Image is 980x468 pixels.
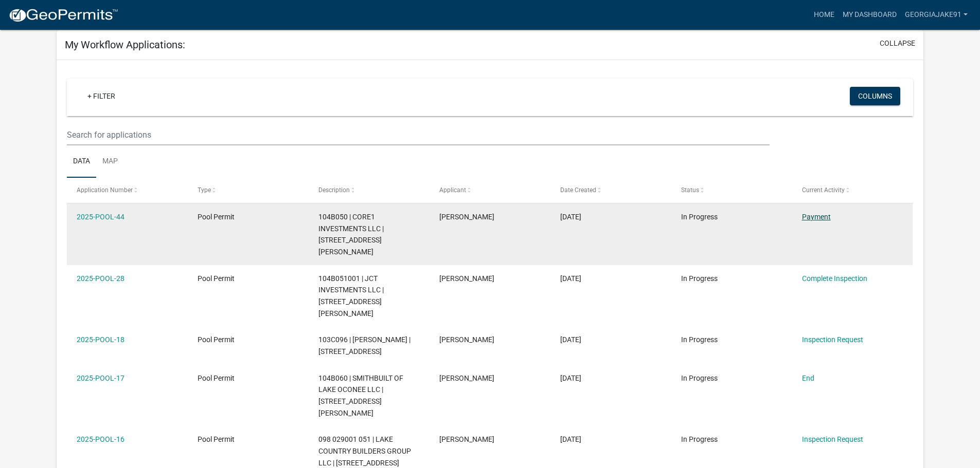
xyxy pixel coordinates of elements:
[439,335,494,344] span: Jake Robertson
[318,186,350,194] span: Description
[802,186,845,194] span: Current Activity
[77,274,124,283] a: 2025-POOL-28
[681,435,718,443] span: In Progress
[802,435,863,443] a: Inspection Request
[318,435,411,467] span: 098 029001 051 | LAKE COUNTRY BUILDERS GROUP LLC | 131 Harmony Bay Drive
[560,435,581,443] span: 03/17/2025
[839,5,901,25] a: My Dashboard
[198,186,211,194] span: Type
[560,374,581,382] span: 03/17/2025
[560,186,596,194] span: Date Created
[318,274,384,317] span: 104B051001 | JCT INVESTMENTS LLC | 142 COLLIS CIR
[198,274,235,283] span: Pool Permit
[198,213,235,221] span: Pool Permit
[681,335,718,344] span: In Progress
[77,435,124,443] a: 2025-POOL-16
[560,335,581,344] span: 03/18/2025
[67,178,188,202] datatable-header-cell: Application Number
[67,124,769,145] input: Search for applications
[681,186,699,194] span: Status
[880,38,915,49] button: collapse
[188,178,309,202] datatable-header-cell: Type
[65,39,185,51] h5: My Workflow Applications:
[560,274,581,283] span: 05/06/2025
[77,374,124,382] a: 2025-POOL-17
[318,335,411,355] span: 103C096 | Rodney Jarrard | 127 CAPE VIEW LN
[802,274,867,283] a: Complete Inspection
[671,178,792,202] datatable-header-cell: Status
[792,178,913,202] datatable-header-cell: Current Activity
[439,274,494,283] span: Jake Robertson
[198,435,235,443] span: Pool Permit
[802,335,863,344] a: Inspection Request
[198,374,235,382] span: Pool Permit
[77,335,124,344] a: 2025-POOL-18
[802,374,814,382] a: End
[430,178,550,202] datatable-header-cell: Applicant
[77,186,133,194] span: Application Number
[550,178,671,202] datatable-header-cell: Date Created
[309,178,430,202] datatable-header-cell: Description
[681,213,718,221] span: In Progress
[850,87,900,105] button: Columns
[439,213,494,221] span: Jake Robertson
[198,335,235,344] span: Pool Permit
[439,435,494,443] span: Jake Robertson
[67,145,96,178] a: Data
[810,5,839,25] a: Home
[681,274,718,283] span: In Progress
[802,213,831,221] a: Payment
[318,213,384,256] span: 104B050 | CORE1 INVESTMENTS LLC | 144 COLLIS CIR
[439,186,466,194] span: Applicant
[901,5,972,25] a: georgiajake91
[681,374,718,382] span: In Progress
[318,374,403,417] span: 104B060 | SMITHBUILT OF LAKE OCONEE LLC | 116 COLLIS CIR
[560,213,581,221] span: 09/09/2025
[96,145,124,178] a: Map
[77,213,124,221] a: 2025-POOL-44
[79,87,123,105] a: + Filter
[439,374,494,382] span: Jake Robertson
